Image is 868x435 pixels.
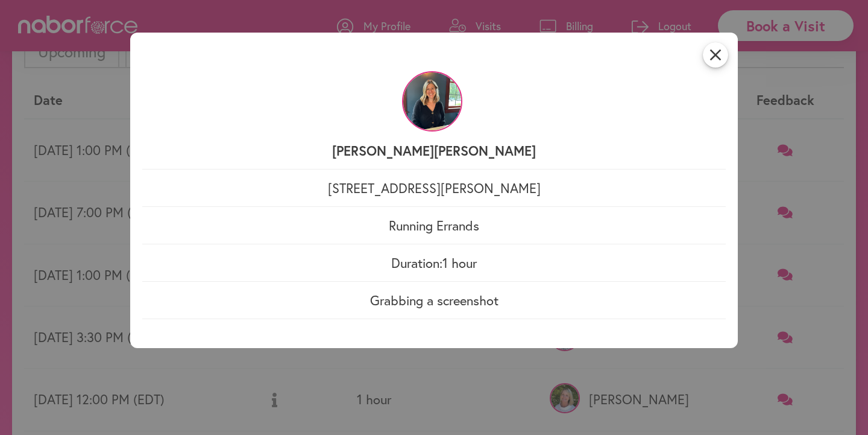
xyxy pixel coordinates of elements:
[142,254,726,271] p: Duration: 1 hour
[142,217,726,234] p: Running Errands
[142,142,726,159] p: [PERSON_NAME] [PERSON_NAME]
[142,291,726,309] p: Grabbing a screenshot
[402,71,462,132] img: cmBpYsgqQPS5ypH0zyYO
[703,42,728,68] i: close
[142,179,726,197] p: [STREET_ADDRESS][PERSON_NAME]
